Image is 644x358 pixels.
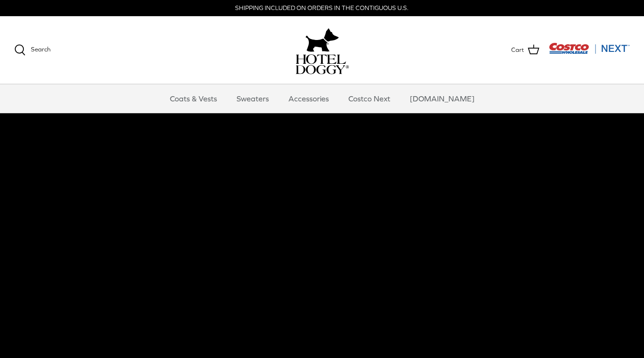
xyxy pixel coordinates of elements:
[14,44,50,56] a: Search
[31,46,50,53] span: Search
[401,84,483,113] a: [DOMAIN_NAME]
[296,26,349,74] a: hoteldoggy.com hoteldoggycom
[511,44,539,56] a: Cart
[549,42,630,54] img: Costco Next
[296,54,349,74] img: hoteldoggycom
[549,49,630,56] a: Visit Costco Next
[511,45,524,55] span: Cart
[306,26,339,54] img: hoteldoggy.com
[228,84,277,113] a: Sweaters
[340,84,399,113] a: Costco Next
[161,84,226,113] a: Coats & Vests
[280,84,337,113] a: Accessories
